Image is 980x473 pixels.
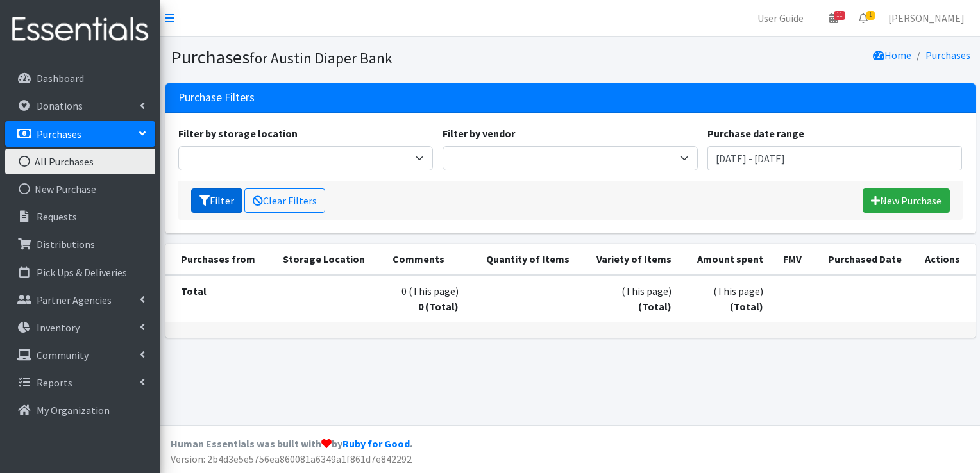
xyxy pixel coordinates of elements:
p: Partner Agencies [37,294,112,306]
strong: (Total) [730,300,763,313]
strong: 0 (Total) [418,300,459,313]
a: Clear Filters [244,188,325,213]
a: 11 [819,5,849,31]
a: Inventory [5,315,155,340]
a: New Purchase [5,176,155,202]
td: 0 (This page) [385,275,466,322]
label: Filter by vendor [443,126,515,141]
a: Requests [5,204,155,229]
button: Filter [191,188,242,213]
span: Version: 2b4d3e5e5756ea860081a6349a1f861d7e842292 [171,452,412,465]
small: for Austin Diaper Bank [249,49,393,67]
label: Purchase date range [707,126,804,141]
h1: Purchases [171,46,566,69]
a: Ruby for Good [342,437,410,450]
th: Amount spent [679,244,771,275]
span: 11 [834,11,845,20]
th: Purchases from [165,244,275,275]
td: (This page) [577,275,679,322]
a: User Guide [747,5,814,31]
a: Donations [5,93,155,119]
label: Filter by storage location [178,126,298,141]
p: Requests [37,210,77,223]
p: Donations [37,99,83,112]
th: Actions [909,244,976,275]
a: My Organization [5,397,155,423]
a: Partner Agencies [5,287,155,313]
th: Storage Location [275,244,385,275]
th: Comments [385,244,466,275]
p: Community [37,349,89,361]
a: New Purchase [863,188,950,213]
p: My Organization [37,404,110,417]
a: Home [873,49,911,62]
a: Community [5,342,155,368]
p: Pick Ups & Deliveries [37,266,127,279]
a: Distributions [5,231,155,257]
a: [PERSON_NAME] [878,5,975,31]
th: FMV [771,244,809,275]
strong: (Total) [638,300,672,313]
p: Inventory [37,321,80,334]
h3: Purchase Filters [178,91,255,104]
p: Dashboard [37,72,84,85]
p: Distributions [37,238,95,251]
img: HumanEssentials [5,8,155,51]
strong: Human Essentials was built with by . [171,437,412,450]
span: 1 [866,11,875,20]
th: Purchased Date [809,244,909,275]
input: January 1, 2011 - December 31, 2011 [707,146,963,170]
th: Variety of Items [577,244,679,275]
a: Dashboard [5,65,155,91]
a: Purchases [925,49,970,62]
a: Purchases [5,121,155,147]
a: Reports [5,370,155,395]
p: Reports [37,376,72,389]
strong: Total [181,285,207,297]
td: (This page) [679,275,771,322]
th: Quantity of Items [466,244,577,275]
a: Pick Ups & Deliveries [5,260,155,285]
p: Purchases [37,128,81,140]
a: 1 [849,5,878,31]
a: All Purchases [5,149,155,174]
